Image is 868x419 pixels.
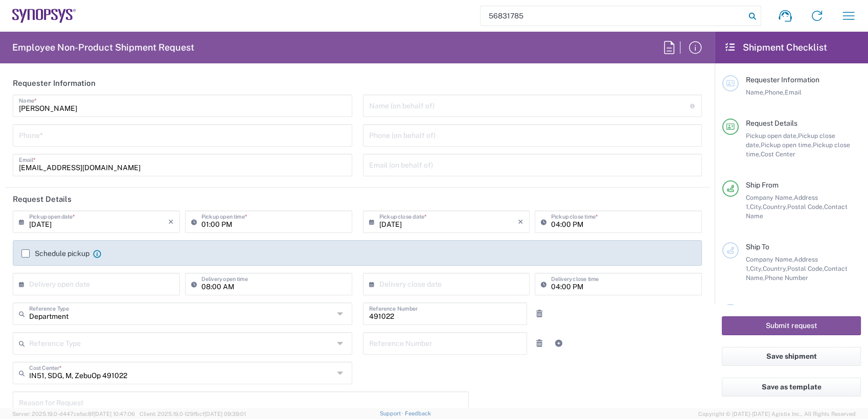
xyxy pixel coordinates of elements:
span: Postal Code, [787,265,824,272]
span: Country, [763,203,787,211]
span: Cost Center [761,150,795,158]
span: Pickup open time, [761,141,813,149]
span: [DATE] 10:47:06 [94,411,135,417]
span: Request Details [746,119,797,127]
span: Client: 2025.19.0-129fbcf [140,411,246,417]
span: Server: 2025.19.0-d447cefac8f [12,411,135,417]
button: Submit request [722,316,861,335]
a: Remove Reference [532,336,546,351]
button: Save as template [722,378,861,397]
label: Schedule pickup [21,249,89,258]
span: Company Name, [746,194,794,201]
span: City, [750,203,763,211]
h2: Shipment Checklist [724,41,827,54]
span: Email [785,88,802,96]
i: × [518,214,523,230]
span: Copyright © [DATE]-[DATE] Agistix Inc., All Rights Reserved [698,409,856,418]
i: × [168,214,174,230]
a: Add Reference [552,336,566,351]
a: Remove Reference [532,307,546,321]
span: Company Name, [746,255,794,263]
span: Requester Information [746,76,819,84]
input: Shipment, tracking or reference number [481,6,745,26]
span: [DATE] 09:39:01 [204,411,246,417]
span: Phone Number [765,274,808,282]
span: Name, [746,88,765,96]
span: Pickup open date, [746,132,798,139]
a: Feedback [405,410,431,416]
h2: Requester Information [13,78,96,88]
span: Ship From [746,181,779,189]
span: Phone, [765,88,785,96]
span: Postal Code, [787,203,824,211]
span: City, [750,265,763,272]
h2: Request Details [13,194,72,204]
a: Support [379,410,405,416]
span: Country, [763,265,787,272]
button: Save shipment [722,347,861,366]
span: Ship To [746,243,769,251]
h2: Employee Non-Product Shipment Request [12,41,194,54]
